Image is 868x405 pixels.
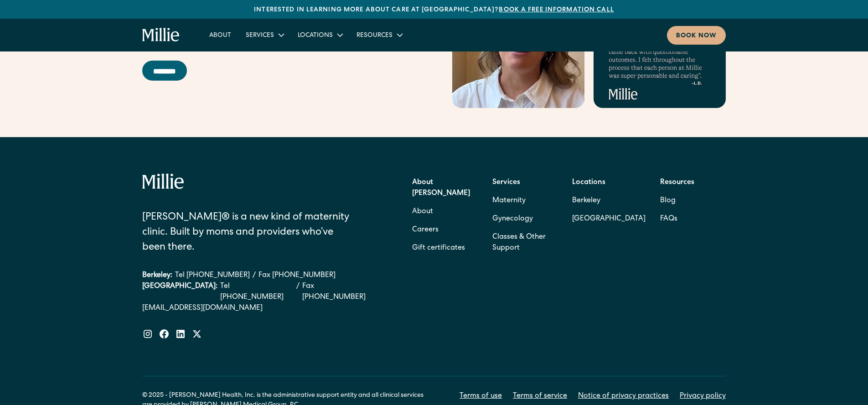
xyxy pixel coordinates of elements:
a: Blog [660,192,676,210]
a: Berkeley [572,192,646,210]
strong: Resources [660,179,694,186]
div: Book now [676,31,717,41]
div: Berkeley: [142,270,172,281]
a: home [142,28,180,42]
div: / [296,281,300,303]
div: Resources [356,31,393,41]
div: / [253,270,256,281]
a: [EMAIL_ADDRESS][DOMAIN_NAME] [142,303,377,314]
a: Fax [PHONE_NUMBER] [258,270,336,281]
div: Resources [349,27,409,42]
a: Book now [667,26,726,45]
a: Tel [PHONE_NUMBER] [175,270,250,281]
a: Privacy policy [680,391,726,402]
a: Terms of use [460,391,502,402]
a: Book a free information call [499,7,614,13]
a: [GEOGRAPHIC_DATA] [572,210,646,228]
a: Gynecology [492,210,533,228]
div: [PERSON_NAME]® is a new kind of maternity clinic. Built by moms and providers who’ve been there. [142,210,357,256]
div: Locations [290,27,349,42]
a: FAQs [660,210,677,228]
strong: About [PERSON_NAME] [412,179,470,197]
a: Classes & Other Support [492,228,558,257]
a: Maternity [492,192,526,210]
div: Locations [298,31,333,41]
a: Fax [PHONE_NUMBER] [302,281,377,303]
div: Services [238,27,290,42]
a: Gift certificates [412,239,465,257]
a: About [412,203,433,221]
div: Services [246,31,274,41]
strong: Services [492,179,520,186]
a: Notice of privacy practices [578,391,669,402]
div: [GEOGRAPHIC_DATA]: [142,281,217,303]
a: Careers [412,221,439,239]
a: Terms of service [513,391,567,402]
a: About [202,27,238,42]
strong: Locations [572,179,605,186]
a: Tel [PHONE_NUMBER] [220,281,294,303]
